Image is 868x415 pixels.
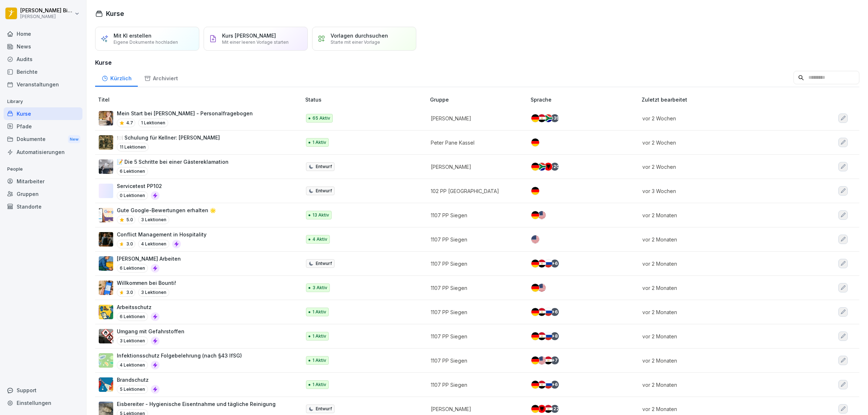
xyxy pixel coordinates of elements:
[138,119,168,127] p: 1 Lektionen
[551,114,559,122] div: + 39
[99,305,113,319] img: bgsrfyvhdm6180ponve2jajk.png
[99,159,113,174] img: oxsac4sd6q4ntjxav4mftrwt.png
[551,405,559,413] div: + 22
[20,14,73,19] p: [PERSON_NAME]
[117,337,148,345] p: 3 Lektionen
[431,405,519,413] p: [PERSON_NAME]
[531,284,539,292] img: de.svg
[126,289,133,296] p: 3.0
[431,381,519,389] p: 1107 PP Siegen
[431,115,519,122] p: [PERSON_NAME]
[4,163,82,175] p: People
[117,279,176,287] p: Willkommen bei Bounti!
[538,356,546,364] img: us.svg
[538,332,546,340] img: eg.svg
[312,381,326,388] p: 1 Aktiv
[138,288,169,297] p: 3 Lektionen
[642,308,795,316] p: vor 2 Monaten
[431,308,519,316] p: 1107 PP Siegen
[642,139,795,146] p: vor 2 Wochen
[531,211,539,219] img: de.svg
[430,96,528,103] p: Gruppe
[642,211,795,219] p: vor 2 Monaten
[4,188,82,200] a: Gruppen
[551,332,559,340] div: + 8
[538,308,546,316] img: eg.svg
[114,39,178,45] p: Eigene Dokumente hochladen
[114,33,152,39] p: Mit KI erstellen
[4,78,82,91] div: Veranstaltungen
[117,158,229,166] p: 📝 Die 5 Schritte bei einer Gästereklamation
[544,308,552,316] img: ru.svg
[312,357,326,364] p: 1 Aktiv
[138,215,169,224] p: 3 Lektionen
[117,143,149,151] p: 11 Lektionen
[4,107,82,120] a: Kurse
[68,135,80,144] div: New
[331,33,388,39] p: Vorlagen durchsuchen
[117,182,162,190] p: Servicetest PP102
[431,139,519,146] p: Peter Pane Kassel
[117,328,184,335] p: Umgang mit Gefahrstoffen
[312,115,330,121] p: 65 Aktiv
[99,377,113,392] img: b0iy7e1gfawqjs4nezxuanzk.png
[4,146,82,158] div: Automatisierungen
[4,133,82,146] div: Dokumente
[331,39,380,45] p: Starte mit einer Vorlage
[642,260,795,268] p: vor 2 Monaten
[544,163,552,171] img: al.svg
[544,381,552,389] img: ru.svg
[544,356,552,364] img: eg.svg
[538,163,546,171] img: za.svg
[312,333,326,339] p: 1 Aktiv
[642,284,795,292] p: vor 2 Monaten
[544,332,552,340] img: ru.svg
[305,96,427,103] p: Status
[117,376,159,384] p: Brandschutz
[117,312,148,321] p: 6 Lektionen
[4,65,82,78] div: Berichte
[4,27,82,40] a: Home
[138,240,169,248] p: 4 Lektionen
[531,260,539,268] img: de.svg
[106,9,124,18] h1: Kurse
[4,397,82,409] a: Einstellungen
[4,96,82,107] p: Library
[642,187,795,195] p: vor 3 Wochen
[95,68,138,87] div: Kürzlich
[138,68,184,87] div: Archiviert
[4,133,82,146] a: DokumenteNew
[531,381,539,389] img: de.svg
[531,138,539,146] img: de.svg
[126,217,133,223] p: 5.0
[316,188,332,194] p: Entwurf
[642,357,795,364] p: vor 2 Monaten
[544,260,552,268] img: ru.svg
[20,8,73,14] p: [PERSON_NAME] Bierstedt
[642,115,795,122] p: vor 2 Wochen
[538,284,546,292] img: us.svg
[99,232,113,247] img: v5km1yrum515hbryjbhr1wgk.png
[312,212,329,218] p: 13 Aktiv
[431,236,519,243] p: 1107 PP Siegen
[117,385,148,394] p: 5 Lektionen
[4,120,82,133] a: Pfade
[538,114,546,122] img: eg.svg
[117,303,159,311] p: Arbeitsschutz
[312,236,327,243] p: 4 Aktiv
[4,175,82,188] a: Mitarbeiter
[316,163,332,170] p: Entwurf
[431,187,519,195] p: 102 PP [GEOGRAPHIC_DATA]
[538,211,546,219] img: us.svg
[117,361,148,369] p: 4 Lektionen
[531,332,539,340] img: de.svg
[4,200,82,213] a: Standorte
[642,236,795,243] p: vor 2 Monaten
[551,356,559,364] div: + 7
[531,187,539,195] img: de.svg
